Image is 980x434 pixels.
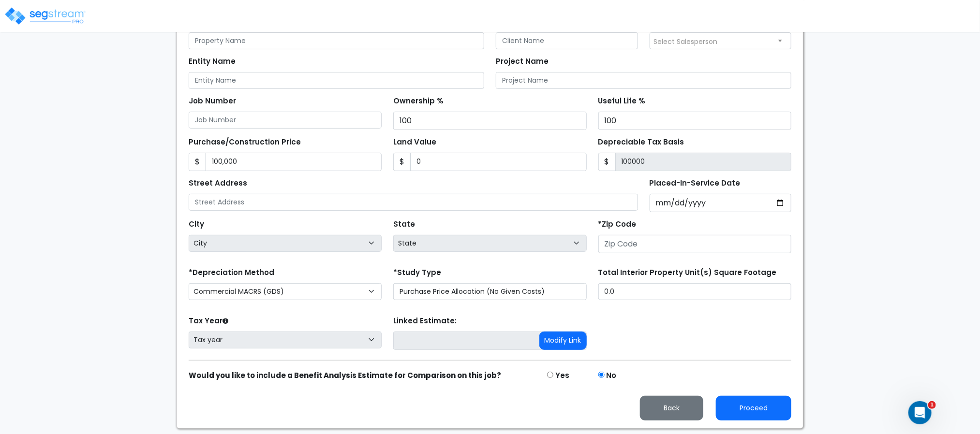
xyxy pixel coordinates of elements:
button: Proceed [716,396,791,420]
label: Total Interior Property Unit(s) Square Footage [598,267,777,278]
img: logo_pro_r.png [4,6,86,26]
input: total square foot [598,283,791,300]
input: Land Value [410,153,586,171]
span: $ [189,153,206,171]
label: Project Name [496,56,549,67]
label: *Zip Code [598,219,637,230]
label: Depreciable Tax Basis [598,137,684,148]
a: Back [632,401,711,413]
label: State [393,219,415,230]
span: $ [598,153,616,171]
button: Modify Link [539,332,587,350]
input: Zip Code [598,235,791,253]
input: 0.00 [615,153,791,171]
input: Street Address [189,194,638,211]
label: Street Address [189,178,247,189]
label: Tax Year [189,316,228,327]
iframe: Intercom live chat [908,401,932,424]
label: *Depreciation Method [189,267,274,278]
label: *Study Type [393,267,441,278]
label: No [607,370,617,381]
span: 1 [928,401,936,409]
input: Useful Life % [598,112,791,130]
label: Entity Name [189,56,236,67]
input: Client Name [496,32,638,49]
input: Entity Name [189,72,484,89]
input: Property Name [189,32,484,49]
label: City [189,219,204,230]
label: Job Number [189,96,236,107]
input: Ownership % [393,112,586,130]
input: Purchase or Construction Price [206,153,382,171]
label: Placed-In-Service Date [650,178,741,189]
label: Land Value [393,137,436,148]
span: Select Salesperson [654,37,718,46]
input: Project Name [496,72,791,89]
span: $ [393,153,411,171]
strong: Would you like to include a Benefit Analysis Estimate for Comparison on this job? [189,370,501,380]
input: Job Number [189,112,382,129]
label: Linked Estimate: [393,316,457,327]
label: Useful Life % [598,96,646,107]
label: Purchase/Construction Price [189,137,301,148]
label: Ownership % [393,96,444,107]
label: Yes [555,370,569,381]
button: Back [640,396,703,420]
